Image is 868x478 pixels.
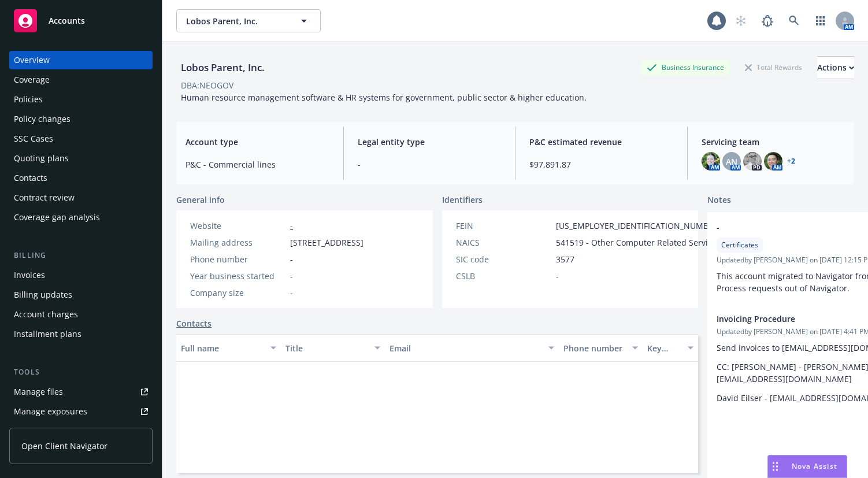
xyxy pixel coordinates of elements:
[190,220,285,232] div: Website
[442,194,483,206] span: Identifiers
[358,136,502,148] span: Legal entity type
[768,455,782,477] div: Drag to move
[14,129,53,148] div: SSC Cases
[186,158,329,171] span: P&C - Commercial lines
[385,334,559,362] button: Email
[290,253,293,265] span: -
[14,325,81,343] div: Installment plans
[190,253,285,265] div: Phone number
[9,402,153,421] a: Manage exposures
[529,158,673,171] span: $97,891.87
[14,90,43,109] div: Policies
[782,9,806,32] a: Search
[14,305,78,324] div: Account charges
[14,402,87,421] div: Manage exposures
[390,342,541,354] div: Email
[290,270,293,282] span: -
[9,51,153,69] a: Overview
[14,71,50,89] div: Coverage
[21,440,107,452] span: Open Client Navigator
[809,9,832,32] a: Switch app
[9,110,153,128] a: Policy changes
[14,110,71,128] div: Policy changes
[285,342,368,354] div: Title
[176,334,281,362] button: Full name
[9,169,153,187] a: Contacts
[290,287,293,299] span: -
[190,270,285,282] div: Year business started
[14,169,47,187] div: Contacts
[186,15,286,27] span: Lobos Parent, Inc.
[817,57,854,79] div: Actions
[181,92,587,103] span: Human resource management software & HR systems for government, public sector & higher education.
[14,383,63,401] div: Manage files
[817,56,854,79] button: Actions
[290,236,363,249] span: [STREET_ADDRESS]
[9,366,153,378] div: Tools
[358,158,502,171] span: -
[726,155,737,168] span: AN
[556,253,574,265] span: 3577
[14,51,50,69] div: Overview
[181,342,264,354] div: Full name
[729,9,752,32] a: Start snowing
[529,136,673,148] span: P&C estimated revenue
[641,60,730,75] div: Business Insurance
[9,71,153,89] a: Coverage
[9,208,153,227] a: Coverage gap analysis
[176,317,212,329] a: Contacts
[647,342,681,354] div: Key contact
[290,220,293,231] a: -
[9,266,153,284] a: Invoices
[702,152,720,171] img: photo
[9,325,153,343] a: Installment plans
[49,16,85,25] span: Accounts
[14,266,45,284] div: Invoices
[9,90,153,109] a: Policies
[556,220,721,232] span: [US_EMPLOYER_IDENTIFICATION_NUMBER]
[9,5,153,37] a: Accounts
[281,334,385,362] button: Title
[456,220,551,232] div: FEIN
[559,334,642,362] button: Phone number
[756,9,779,32] a: Report a Bug
[9,129,153,148] a: SSC Cases
[563,342,625,354] div: Phone number
[9,149,153,168] a: Quoting plans
[181,79,233,91] div: DBA: NEOGOV
[9,286,153,304] a: Billing updates
[456,253,551,265] div: SIC code
[743,152,762,171] img: photo
[190,236,285,249] div: Mailing address
[721,240,758,250] span: Certificates
[9,250,153,261] div: Billing
[702,136,845,148] span: Servicing team
[14,149,69,168] div: Quoting plans
[14,208,100,227] div: Coverage gap analysis
[186,136,329,148] span: Account type
[643,334,698,362] button: Key contact
[767,455,847,478] button: Nova Assist
[456,236,551,249] div: NAICS
[176,60,269,75] div: Lobos Parent, Inc.
[739,60,808,75] div: Total Rewards
[14,188,75,207] div: Contract review
[764,152,782,171] img: photo
[190,287,285,299] div: Company size
[9,188,153,207] a: Contract review
[9,383,153,401] a: Manage files
[176,194,225,206] span: General info
[456,270,551,282] div: CSLB
[792,461,837,471] span: Nova Assist
[556,236,721,249] span: 541519 - Other Computer Related Services
[176,9,321,32] button: Lobos Parent, Inc.
[14,286,72,304] div: Billing updates
[9,305,153,324] a: Account charges
[787,158,795,165] a: +2
[707,194,731,207] span: Notes
[556,270,559,282] span: -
